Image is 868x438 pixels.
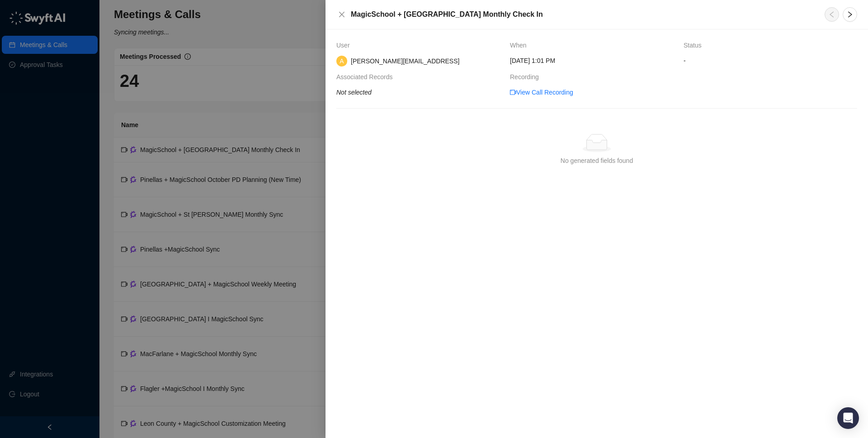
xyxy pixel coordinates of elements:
span: Associated Records [336,72,397,82]
div: Open Intercom Messenger [837,407,859,429]
a: video-cameraView Call Recording [510,87,573,97]
i: Not selected [336,89,372,96]
span: close [338,11,345,18]
button: Close [336,9,347,20]
span: When [510,40,531,50]
span: User [336,40,354,50]
span: Recording [510,72,543,82]
div: No generated fields found [561,156,633,166]
span: [PERSON_NAME][EMAIL_ADDRESS] [351,57,459,65]
span: Status [684,40,706,50]
span: video-camera [510,89,516,95]
span: - [684,56,857,66]
h5: MagicSchool + [GEOGRAPHIC_DATA] Monthly Check In [351,9,814,20]
span: [DATE] 1:01 PM [510,56,555,66]
span: right [846,11,854,18]
span: A [340,56,344,66]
